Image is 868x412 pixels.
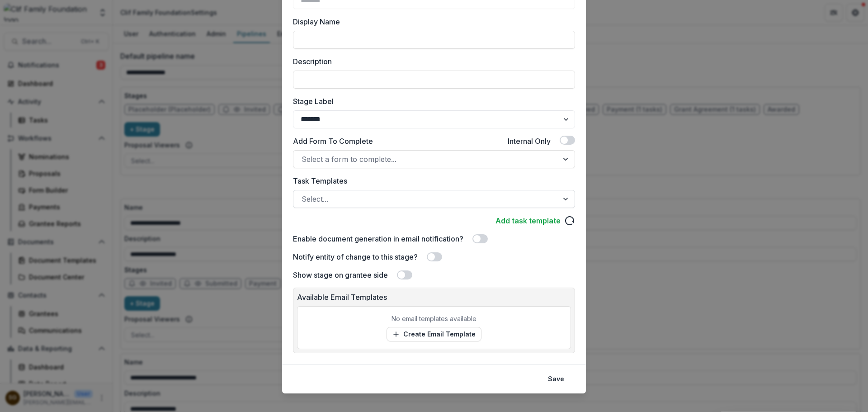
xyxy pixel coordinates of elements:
[542,372,570,386] button: Save
[293,96,570,107] label: Stage Label
[392,314,476,323] p: No email templates available
[293,136,373,147] label: Add Form To Complete
[293,270,388,280] label: Show stage on grantee side
[387,327,481,341] a: Create Email Template
[293,233,463,244] label: Enable document generation in email notification?
[293,56,570,67] label: Description
[297,292,571,303] p: Available Email Templates
[293,16,570,27] label: Display Name
[508,136,551,147] label: Internal Only
[293,175,570,186] label: Task Templates
[293,251,418,262] label: Notify entity of change to this stage?
[564,215,575,226] svg: reload
[495,215,561,226] a: Add task template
